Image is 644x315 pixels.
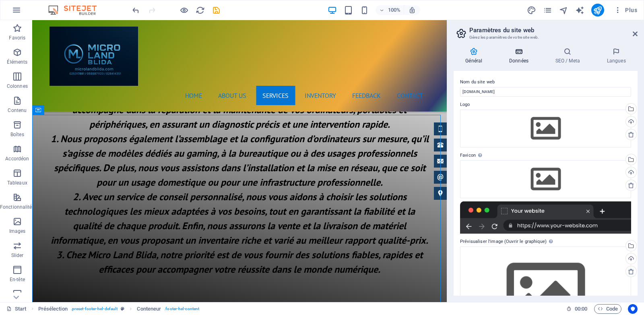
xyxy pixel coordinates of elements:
span: Cliquez pour sélectionner. Double-cliquez pour modifier. [38,304,68,314]
i: Navigateur [559,6,568,15]
label: Nom du site web [460,77,631,87]
i: Lors du redimensionnement, ajuster automatiquement le niveau de zoom en fonction de l'appareil sé... [409,6,416,14]
span: Code [598,304,618,314]
h6: 100% [388,5,400,15]
p: Colonnes [7,83,28,89]
button: Code [594,304,621,314]
button: navigator [559,5,569,15]
p: Images [9,228,26,234]
i: Actualiser la page [196,6,205,15]
span: Plus [614,6,637,14]
h4: Données [497,48,544,64]
button: design [527,5,537,15]
div: Sélectionnez les fichiers depuis le Gestionnaire de fichiers, les photos du stock ou téléversez u... [460,160,631,198]
i: AI Writer [575,6,584,15]
button: reload [195,5,205,15]
h4: SEO / Meta [543,48,595,64]
h3: Gérez les paramètres de votre site web. [469,34,621,41]
i: Enregistrer (Ctrl+S) [212,6,221,15]
p: En-tête [10,276,25,283]
button: 100% [376,5,404,15]
div: Sélectionnez les fichiers depuis le Gestionnaire de fichiers, les photos du stock ou téléversez u... [460,110,631,147]
button: publish [591,4,604,17]
p: Contenu [8,107,27,114]
i: Publier [593,6,602,15]
i: Annuler : Modifier le texte (Ctrl+Z) [131,6,140,15]
span: . preset-footer-hel-default [71,304,118,314]
h4: Langues [595,48,638,64]
span: 00 00 [575,304,587,314]
i: Cet élément est une présélection personnalisable. [121,307,124,311]
p: Boîtes [10,131,24,138]
img: Editor Logo [46,5,107,15]
span: . footer-hel-content [164,304,199,314]
button: text_generator [575,5,585,15]
p: Tableaux [7,180,27,186]
p: Accordéon [5,155,29,162]
a: Cliquez pour annuler la sélection. Double-cliquez pour ouvrir Pages. [6,304,27,314]
button: Usercentrics [628,304,638,314]
button: Plus [611,4,640,17]
button: save [211,5,221,15]
p: Éléments [7,59,27,65]
h2: Paramètres du site web [469,27,638,34]
span: Cliquez pour sélectionner. Double-cliquez pour modifier. [137,304,161,314]
i: Pages (Ctrl+Alt+S) [543,6,552,15]
i: Design (Ctrl+Alt+Y) [527,6,536,15]
nav: breadcrumb [38,304,199,314]
input: Nom... [460,87,631,97]
p: Slider [11,252,24,259]
span: : [580,306,582,312]
p: Favoris [9,35,25,41]
button: pages [543,5,553,15]
button: undo [131,5,140,15]
label: Logo [460,100,631,110]
h6: Durée de la session [566,304,588,314]
button: Cliquez ici pour quitter le mode Aperçu et poursuivre l'édition. [179,5,189,15]
label: Prévisualiser l'image (Ouvrir le graphique) [460,237,631,247]
label: Favicon [460,151,631,160]
h4: Général [454,48,497,64]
